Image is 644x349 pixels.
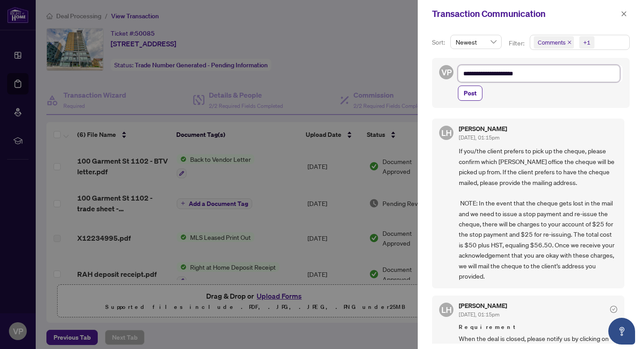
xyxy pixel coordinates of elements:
span: If you/the client prefers to pick up the cheque, please confirm which [PERSON_NAME] office the ch... [459,146,617,281]
p: Sort: [432,37,447,47]
span: Comments [538,38,565,47]
div: +1 [583,38,590,47]
span: Requirement [459,323,617,332]
h5: [PERSON_NAME] [459,126,507,132]
span: [DATE], 01:15pm [459,134,499,141]
span: check-circle [610,306,617,313]
h5: [PERSON_NAME] [459,303,507,309]
span: LH [441,127,452,139]
span: VP [441,66,452,78]
span: Post [464,86,477,100]
span: Newest [456,35,496,49]
span: LH [441,304,452,316]
span: [DATE], 01:15pm [459,311,499,318]
button: Open asap [608,318,635,345]
span: Comments [534,36,574,49]
p: Filter: [509,38,526,48]
div: Transaction Communication [432,7,618,21]
span: close [621,11,627,17]
span: close [567,40,572,45]
button: Post [458,86,482,101]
